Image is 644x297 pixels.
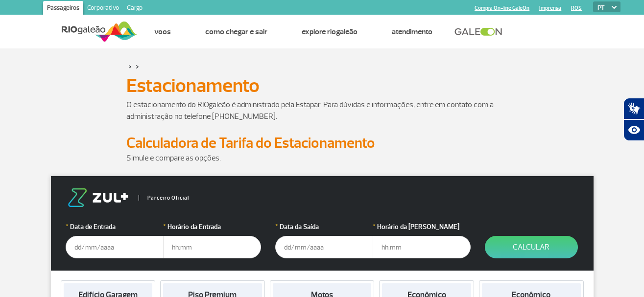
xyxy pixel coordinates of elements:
label: Data de Entrada [66,222,164,232]
a: RQS [571,5,582,11]
a: Corporativo [83,1,123,17]
a: Passageiros [43,1,83,17]
button: Abrir recursos assistivos. [623,119,644,141]
label: Horário da Entrada [163,222,261,232]
a: Compra On-line GaleOn [475,5,529,11]
a: Atendimento [392,27,432,37]
a: > [136,61,139,72]
img: logo-zul.png [66,188,130,207]
a: Imprensa [539,5,561,11]
a: Voos [154,27,171,37]
p: O estacionamento do RIOgaleão é administrado pela Estapar. Para dúvidas e informações, entre em c... [126,99,518,122]
span: Parceiro Oficial [139,195,189,201]
input: dd/mm/aaaa [275,236,373,258]
a: Explore RIOgaleão [302,27,358,37]
p: Simule e compare as opções. [126,152,518,164]
h1: Estacionamento [126,77,518,94]
div: Plugin de acessibilidade da Hand Talk. [623,98,644,141]
label: Data da Saída [275,222,373,232]
h2: Calculadora de Tarifa do Estacionamento [126,134,518,152]
a: > [128,61,132,72]
input: hh:mm [373,236,471,258]
a: Cargo [123,1,146,17]
input: hh:mm [163,236,261,258]
a: Como chegar e sair [205,27,267,37]
button: Calcular [485,236,578,258]
button: Abrir tradutor de língua de sinais. [623,98,644,119]
label: Horário da [PERSON_NAME] [373,222,471,232]
input: dd/mm/aaaa [66,236,164,258]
